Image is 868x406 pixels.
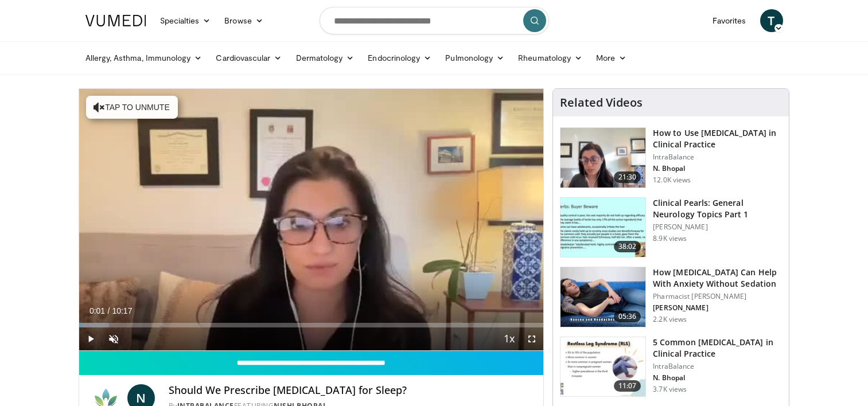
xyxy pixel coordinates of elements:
a: Cardiovascular [209,46,289,69]
p: 2.2K views [653,315,687,324]
a: Specialties [153,9,218,32]
img: VuMedi Logo [85,15,146,26]
h4: Should We Prescribe [MEDICAL_DATA] for Sleep? [169,384,535,397]
span: / [108,306,110,315]
p: Pharmacist [PERSON_NAME] [653,292,782,301]
p: 12.0K views [653,175,691,185]
a: 05:36 How [MEDICAL_DATA] Can Help With Anxiety Without Sedation Pharmacist [PERSON_NAME] [PERSON_... [560,267,782,327]
div: Progress Bar [79,323,544,327]
img: 91ec4e47-6cc3-4d45-a77d-be3eb23d61cb.150x105_q85_crop-smart_upscale.jpg [560,198,645,257]
h3: How [MEDICAL_DATA] Can Help With Anxiety Without Sedation [653,267,782,290]
a: 21:30 How to Use [MEDICAL_DATA] in Clinical Practice IntraBalance N. Bhopal 12.0K views [560,127,782,188]
a: Favorites [706,9,753,32]
h3: 5 Common [MEDICAL_DATA] in Clinical Practice [653,337,782,360]
p: 3.7K views [653,385,687,394]
video-js: Video Player [79,89,544,351]
a: Endocrinology [361,46,438,69]
button: Play [79,327,102,350]
span: 38:02 [614,241,641,252]
button: Playback Rate [497,327,520,350]
img: e41a58fc-c8b3-4e06-accc-3dd0b2ae14cc.150x105_q85_crop-smart_upscale.jpg [560,337,645,397]
a: Pulmonology [438,46,511,69]
input: Search topics, interventions [320,7,549,34]
h3: Clinical Pearls: General Neurology Topics Part 1 [653,197,782,220]
p: [PERSON_NAME] [653,222,782,232]
p: IntraBalance [653,362,782,371]
a: Browse [217,9,270,32]
p: N. Bhopal [653,164,782,173]
span: 11:07 [614,380,641,392]
h4: Related Videos [560,96,643,110]
a: T [760,9,783,32]
button: Unmute [102,327,125,350]
a: More [589,46,633,69]
a: 38:02 Clinical Pearls: General Neurology Topics Part 1 [PERSON_NAME] 8.9K views [560,197,782,258]
span: 0:01 [89,306,105,315]
span: 10:17 [112,306,132,315]
p: IntraBalance [653,153,782,162]
a: 11:07 5 Common [MEDICAL_DATA] in Clinical Practice IntraBalance N. Bhopal 3.7K views [560,337,782,397]
span: 21:30 [614,171,641,183]
h3: How to Use [MEDICAL_DATA] in Clinical Practice [653,127,782,150]
button: Fullscreen [520,327,543,350]
button: Tap to unmute [86,96,178,119]
span: 05:36 [614,311,641,322]
p: [PERSON_NAME] [653,303,782,313]
a: Rheumatology [511,46,589,69]
p: 8.9K views [653,234,687,243]
a: Allergy, Asthma, Immunology [79,46,209,69]
img: 7bfe4765-2bdb-4a7e-8d24-83e30517bd33.150x105_q85_crop-smart_upscale.jpg [560,267,645,327]
a: Dermatology [289,46,361,69]
p: N. Bhopal [653,373,782,382]
img: 662646f3-24dc-48fd-91cb-7f13467e765c.150x105_q85_crop-smart_upscale.jpg [560,128,645,188]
